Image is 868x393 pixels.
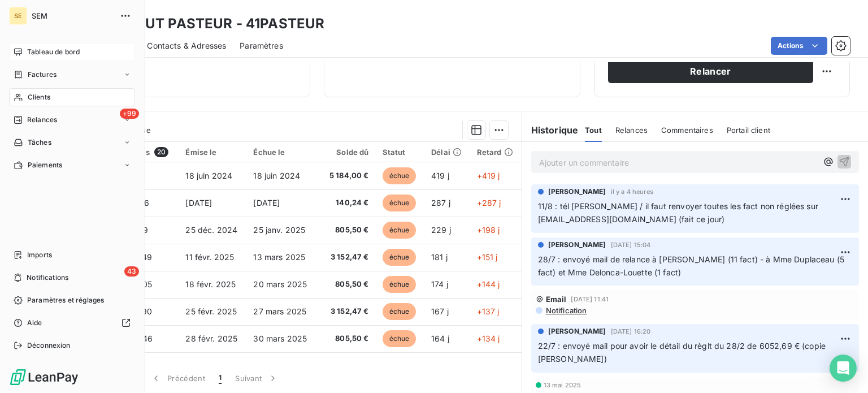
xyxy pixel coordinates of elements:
span: [PERSON_NAME] [548,187,606,197]
span: [DATE] 11:41 [571,296,609,303]
span: Paramètres [240,40,283,51]
a: Tableau de bord [9,43,135,61]
div: Statut [383,148,418,157]
span: Email [546,295,567,304]
span: Tout [585,126,602,135]
div: Échue le [253,148,309,157]
span: +419 j [477,171,500,180]
span: échue [383,195,416,211]
span: Paramètres et réglages [27,295,104,305]
span: échue [383,330,416,347]
span: +134 j [477,334,500,343]
h3: INSTITUT PASTEUR - 41PASTEUR [99,14,324,34]
span: Portail client [727,126,770,135]
span: échue [383,303,416,320]
span: 419 j [431,171,449,180]
div: Retard [477,148,515,157]
span: 22/7 : envoyé mail pour avoir le détail du règlt du 28/2 de 6052,69 € (copie [PERSON_NAME]) [538,341,828,364]
span: 13 mars 2025 [253,252,305,262]
span: Factures [28,70,57,80]
span: 140,24 € [323,197,368,209]
span: 27 mars 2025 [253,306,306,316]
span: [DATE] 16:20 [611,328,651,335]
span: 3 152,47 € [323,252,368,263]
span: 805,50 € [323,224,368,236]
span: +144 j [477,279,500,289]
span: 805,50 € [323,279,368,290]
span: [DATE] 15:04 [611,241,651,248]
a: Aide [9,314,135,332]
span: Commentaires [661,126,713,135]
span: SEM [32,11,113,20]
span: [PERSON_NAME] [548,326,606,336]
span: 28 févr. 2025 [185,334,237,343]
span: 174 j [431,279,448,289]
a: Clients [9,88,135,106]
span: il y a 4 heures [611,188,653,195]
img: Logo LeanPay [9,368,79,386]
button: Suivant [228,366,285,390]
div: Solde dû [323,148,368,157]
span: Relances [27,115,57,125]
div: SE [9,7,27,25]
span: échue [383,276,416,293]
h6: Historique [522,123,579,137]
span: 1 [219,373,222,384]
span: +151 j [477,252,498,262]
span: 11 févr. 2025 [185,252,234,262]
span: 167 j [431,306,449,316]
span: Relances [615,126,648,135]
span: [DATE] [185,198,212,208]
span: Notifications [27,273,68,283]
span: 13 mai 2025 [544,382,581,388]
span: Tableau de bord [27,47,80,57]
span: [DATE] [253,198,280,208]
button: Relancer [608,59,813,83]
button: Précédent [144,366,212,390]
a: Paiements [9,156,135,174]
span: +287 j [477,198,501,208]
a: Imports [9,246,135,264]
span: Clients [28,92,50,102]
span: 20 mars 2025 [253,279,307,289]
span: 181 j [431,252,448,262]
span: 25 janv. 2025 [253,225,305,235]
span: échue [383,167,416,184]
span: 805,50 € [323,333,368,344]
button: 1 [212,366,228,390]
span: [PERSON_NAME] [548,240,606,250]
span: 11/8 : tél [PERSON_NAME] / il faut renvoyer toutes les fact non réglées sur [EMAIL_ADDRESS][DOMAI... [538,201,821,224]
span: 229 j [431,225,451,235]
span: +99 [120,109,139,119]
a: +99Relances [9,111,135,129]
span: +198 j [477,225,500,235]
span: 18 juin 2024 [253,171,300,180]
span: Déconnexion [27,340,71,351]
span: Tâches [28,137,51,148]
span: 287 j [431,198,450,208]
span: 43 [124,266,139,277]
span: +137 j [477,306,500,316]
span: Imports [27,250,52,260]
span: 25 déc. 2024 [185,225,237,235]
span: 30 mars 2025 [253,334,307,343]
a: Factures [9,66,135,84]
span: 3 152,47 € [323,306,368,317]
a: Tâches [9,133,135,152]
button: Actions [771,37,827,55]
span: 164 j [431,334,449,343]
span: 28/7 : envoyé mail de relance à [PERSON_NAME] (11 fact) - à Mme Duplaceau (5 fact) et Mme Delonca... [538,254,847,277]
div: Délai [431,148,463,157]
span: 18 juin 2024 [185,171,232,180]
span: échue [383,249,416,266]
div: Émise le [185,148,240,157]
span: Aide [27,318,42,328]
div: Open Intercom Messenger [830,355,857,382]
span: 25 févr. 2025 [185,306,237,316]
span: échue [383,222,416,239]
span: Contacts & Adresses [147,40,226,51]
span: Notification [545,306,587,315]
span: 18 févr. 2025 [185,279,236,289]
a: Paramètres et réglages [9,291,135,309]
span: Paiements [28,160,62,170]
